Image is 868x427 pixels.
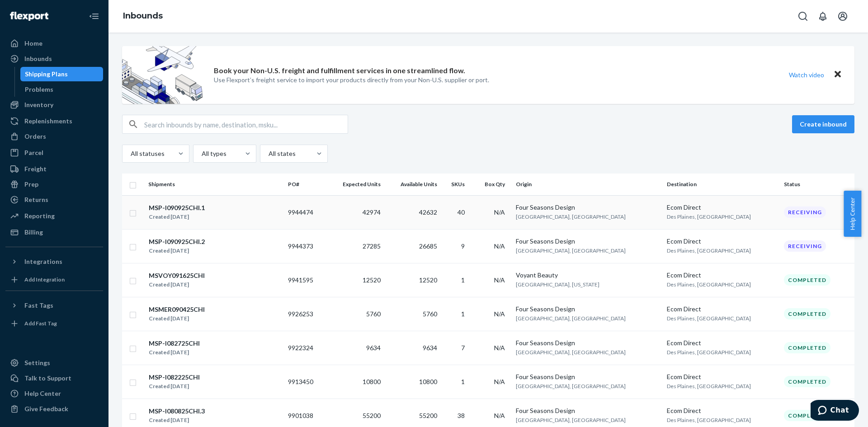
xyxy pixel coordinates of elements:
div: Shipping Plans [25,70,68,79]
div: Voyant Beauty [516,271,659,280]
th: SKUs [441,174,472,195]
button: Close Navigation [85,7,103,25]
div: Four Seasons Design [516,338,659,347]
a: Home [5,36,103,51]
span: [GEOGRAPHIC_DATA], [GEOGRAPHIC_DATA] [516,213,626,220]
div: Ecom Direct [667,406,777,415]
div: Inventory [24,100,53,109]
input: All states [268,149,269,158]
span: [GEOGRAPHIC_DATA], [GEOGRAPHIC_DATA] [516,383,626,389]
div: Four Seasons Design [516,305,659,314]
span: 10800 [419,378,437,385]
span: N/A [494,378,505,385]
div: Four Seasons Design [516,203,659,212]
span: Des Plaines, [GEOGRAPHIC_DATA] [667,247,751,254]
span: Des Plaines, [GEOGRAPHIC_DATA] [667,417,751,423]
span: N/A [494,344,505,352]
span: [GEOGRAPHIC_DATA], [GEOGRAPHIC_DATA] [516,349,626,356]
div: Reporting [24,211,55,221]
button: Open Search Box [794,7,812,25]
div: Returns [24,195,48,204]
a: Add Fast Tag [5,316,103,331]
span: 55200 [419,412,437,419]
p: Use Flexport’s freight service to import your products directly from your Non-U.S. supplier or port. [214,75,489,84]
div: Created [DATE] [149,212,205,221]
td: 9913450 [284,365,326,399]
div: Ecom Direct [667,305,777,314]
th: Destination [663,174,781,195]
div: Settings [24,358,50,367]
div: Receiving [784,240,826,252]
div: Completed [784,376,830,387]
div: Give Feedback [24,404,68,413]
div: MSP-I090925CHI.2 [149,237,205,246]
img: Flexport logo [10,12,48,21]
span: 42632 [419,208,437,216]
span: Des Plaines, [GEOGRAPHIC_DATA] [667,315,751,322]
div: Talk to Support [24,374,71,383]
span: [GEOGRAPHIC_DATA], [US_STATE] [516,281,599,288]
th: Shipments [145,174,284,195]
span: Des Plaines, [GEOGRAPHIC_DATA] [667,213,751,220]
input: All types [201,149,202,158]
button: Open account menu [834,7,852,25]
div: Four Seasons Design [516,406,659,415]
div: Completed [784,308,830,319]
div: Created [DATE] [149,246,205,255]
div: Integrations [24,257,62,266]
input: All statuses [130,149,131,158]
div: Completed [784,342,830,353]
td: 9944373 [284,229,326,263]
span: 42974 [363,208,381,216]
td: 9941595 [284,263,326,297]
span: 5760 [423,310,437,318]
button: Watch video [783,68,830,81]
div: Created [DATE] [149,280,205,289]
div: Completed [784,410,830,421]
td: 9944474 [284,195,326,229]
span: N/A [494,208,505,216]
button: Talk to Support [5,371,103,385]
span: 9 [461,242,465,250]
div: MSP-I080825CHI.3 [149,407,205,416]
a: Inbounds [5,52,103,66]
span: 5760 [366,310,381,318]
th: Box Qty [472,174,512,195]
span: N/A [494,242,505,250]
a: Freight [5,162,103,176]
span: 9634 [366,344,381,352]
a: Add Integration [5,272,103,287]
span: 26685 [419,242,437,250]
div: Four Seasons Design [516,372,659,381]
p: Book your Non-U.S. freight and fulfillment services in one streamlined flow. [214,66,465,76]
span: [GEOGRAPHIC_DATA], [GEOGRAPHIC_DATA] [516,247,626,254]
span: Des Plaines, [GEOGRAPHIC_DATA] [667,349,751,356]
div: Add Integration [24,276,65,283]
div: Four Seasons Design [516,237,659,246]
span: 10800 [363,378,381,385]
input: Search inbounds by name, destination, msku... [144,115,348,133]
div: MSP-I090925CHI.1 [149,203,205,212]
button: Open notifications [814,7,832,25]
span: 12520 [419,276,437,284]
span: 9634 [423,344,437,352]
div: Ecom Direct [667,271,777,280]
div: MSMER090425CHI [149,305,205,314]
span: [GEOGRAPHIC_DATA], [GEOGRAPHIC_DATA] [516,417,626,423]
span: N/A [494,310,505,318]
div: Created [DATE] [149,314,205,323]
button: Integrations [5,254,103,269]
a: Problems [20,82,104,97]
span: Des Plaines, [GEOGRAPHIC_DATA] [667,383,751,389]
span: 7 [461,344,465,352]
a: Inbounds [123,11,163,21]
button: Help Center [844,191,861,237]
div: Ecom Direct [667,237,777,246]
div: Problems [25,85,53,94]
span: 27285 [363,242,381,250]
div: Prep [24,180,38,189]
th: Expected Units [326,174,384,195]
a: Reporting [5,209,103,223]
a: Help Center [5,386,103,401]
div: Receiving [784,206,826,218]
